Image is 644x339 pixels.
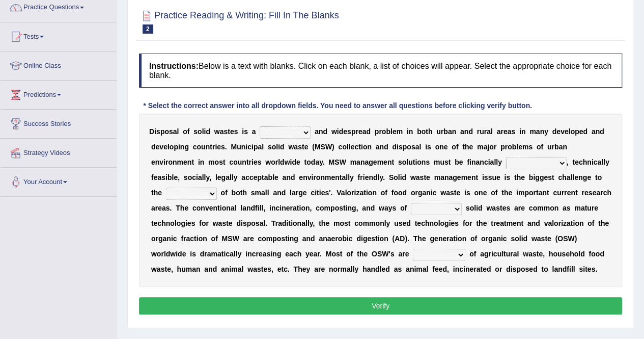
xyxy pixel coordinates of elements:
[202,127,204,136] b: l
[1,22,117,48] a: Tests
[208,158,214,166] b: m
[440,158,444,166] b: u
[511,127,515,136] b: s
[487,127,491,136] b: a
[161,173,165,181] b: s
[483,143,487,151] b: a
[241,143,246,151] b: n
[516,143,518,151] b: l
[503,127,508,136] b: e
[251,143,254,151] b: i
[490,158,494,166] b: a
[376,143,380,151] b: a
[331,127,337,136] b: w
[522,143,528,151] b: m
[444,143,448,151] b: e
[597,158,601,166] b: a
[434,158,440,166] b: m
[233,158,238,166] b: o
[139,297,622,315] button: Verify
[143,24,153,34] span: 2
[355,127,358,136] b: r
[338,143,342,151] b: c
[601,158,603,166] b: l
[541,143,543,151] b: f
[595,127,600,136] b: n
[384,143,388,151] b: d
[323,127,327,136] b: d
[387,158,392,166] b: n
[265,158,271,166] b: w
[480,158,484,166] b: n
[306,158,311,166] b: o
[167,143,170,151] b: l
[160,127,165,136] b: p
[415,158,417,166] b: i
[242,127,244,136] b: i
[462,143,465,151] b: t
[285,158,290,166] b: w
[552,127,557,136] b: d
[184,143,189,151] b: g
[582,158,587,166] b: h
[219,158,223,166] b: s
[184,173,188,181] b: s
[358,143,361,151] b: t
[508,143,512,151] b: o
[537,143,541,151] b: o
[579,127,583,136] b: e
[262,143,264,151] b: l
[198,173,202,181] b: a
[183,127,187,136] b: o
[373,158,377,166] b: e
[1,168,117,193] a: Your Account
[382,127,386,136] b: o
[464,127,469,136] b: n
[563,143,567,151] b: n
[565,127,569,136] b: e
[180,143,185,151] b: n
[342,143,347,151] b: o
[409,127,413,136] b: n
[477,143,483,151] b: m
[436,127,441,136] b: u
[469,158,471,166] b: i
[363,143,368,151] b: o
[188,173,192,181] b: o
[536,127,540,136] b: a
[379,143,384,151] b: n
[500,143,505,151] b: p
[487,143,489,151] b: j
[349,143,351,151] b: l
[156,127,160,136] b: s
[572,158,575,166] b: t
[155,158,160,166] b: n
[593,158,597,166] b: c
[174,143,178,151] b: p
[383,158,387,166] b: e
[163,158,165,166] b: i
[296,158,300,166] b: e
[320,143,325,151] b: S
[350,158,356,166] b: m
[379,127,381,136] b: r
[411,143,415,151] b: s
[173,127,177,136] b: a
[417,127,422,136] b: b
[334,158,339,166] b: S
[360,158,365,166] b: n
[417,158,422,166] b: o
[489,143,494,151] b: o
[443,127,448,136] b: b
[170,143,174,151] b: o
[325,143,332,151] b: W
[408,158,413,166] b: u
[234,127,238,136] b: s
[518,143,522,151] b: e
[193,127,198,136] b: s
[193,143,197,151] b: c
[1,51,117,77] a: Online Class
[174,173,178,181] b: e
[561,127,565,136] b: v
[575,127,579,136] b: p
